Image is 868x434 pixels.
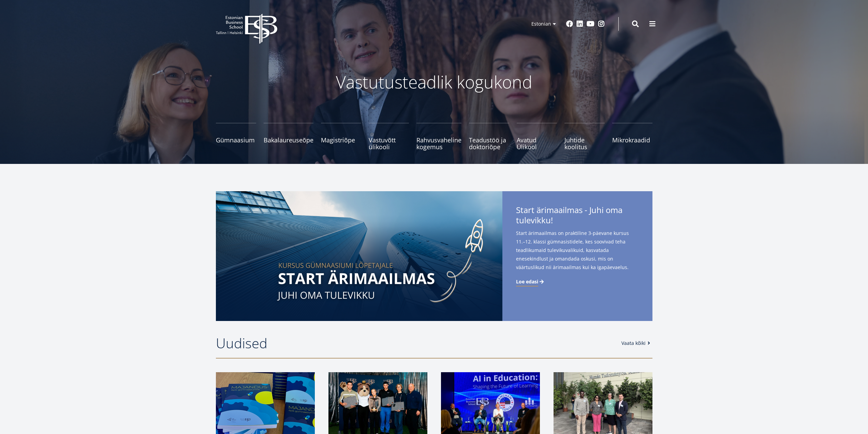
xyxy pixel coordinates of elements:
[369,123,409,150] a: Vastuvõtt ülikooli
[253,72,615,92] p: Vastutusteadlik kogukond
[566,20,573,27] a: Facebook
[587,20,594,27] a: Youtube
[469,123,509,150] a: Teadustöö ja doktoriõpe
[517,137,557,150] span: Avatud Ülikool
[321,123,361,150] a: Magistriõpe
[516,215,553,225] span: tulevikku!
[517,123,557,150] a: Avatud Ülikool
[264,137,313,143] span: Bakalaureuseõpe
[612,123,652,150] a: Mikrokraadid
[516,229,639,271] span: Start ärimaailmas on praktiline 3-päevane kursus 11.–12. klassi gümnasistidele, kes soovivad teha...
[416,137,461,150] span: Rahvusvaheline kogemus
[516,205,639,227] span: Start ärimaailmas - Juhi oma
[369,137,409,150] span: Vastuvõtt ülikooli
[564,137,605,150] span: Juhtide koolitus
[216,191,502,321] img: Start arimaailmas
[264,123,313,150] a: Bakalaureuseõpe
[621,340,652,347] a: Vaata kõiki
[576,20,583,27] a: Linkedin
[564,123,605,150] a: Juhtide koolitus
[321,137,361,143] span: Magistriõpe
[469,137,509,150] span: Teadustöö ja doktoriõpe
[612,137,652,143] span: Mikrokraadid
[216,335,615,352] h2: Uudised
[416,123,461,150] a: Rahvusvaheline kogemus
[216,123,256,150] a: Gümnaasium
[216,137,256,143] span: Gümnaasium
[516,278,538,285] span: Loe edasi
[598,20,605,27] a: Instagram
[516,278,545,285] a: Loe edasi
